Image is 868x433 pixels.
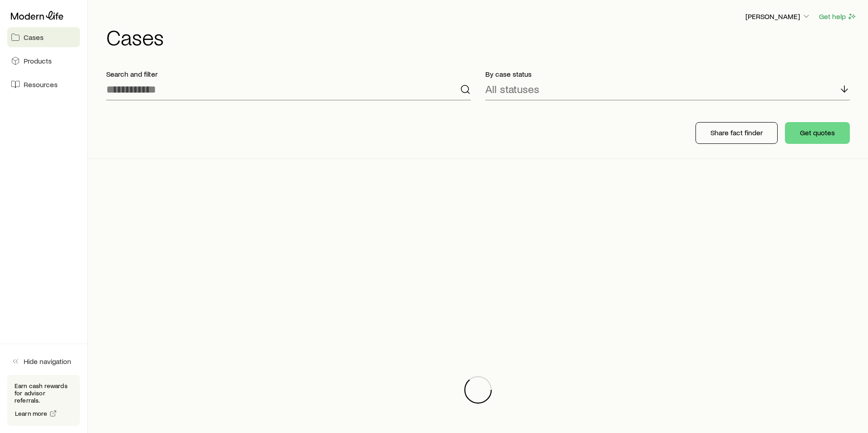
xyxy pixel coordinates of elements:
h1: Cases [106,26,857,48]
div: Earn cash rewards for advisor referrals.Learn more [7,375,80,426]
span: Learn more [15,410,48,417]
a: Products [7,51,80,71]
span: Hide navigation [24,357,71,366]
button: Hide navigation [7,351,80,371]
p: All statuses [485,83,539,95]
a: Resources [7,74,80,94]
p: Share fact finder [710,128,763,137]
button: [PERSON_NAME] [745,11,811,22]
button: Share fact finder [695,122,778,144]
span: Cases [24,33,44,42]
p: By case status [485,69,850,79]
span: Resources [24,80,58,89]
p: Search and filter [106,69,471,79]
span: Products [24,56,52,65]
button: Get quotes [785,122,850,144]
a: Cases [7,27,80,47]
button: Get help [819,11,857,22]
p: [PERSON_NAME] [745,12,811,21]
p: Earn cash rewards for advisor referrals. [15,382,73,404]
